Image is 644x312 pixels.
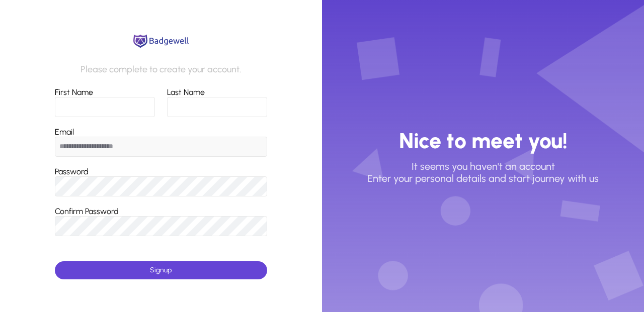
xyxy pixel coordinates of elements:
[167,87,205,97] label: Last Name
[55,87,93,97] label: First Name
[80,63,241,76] p: Please complete to create your account.
[399,128,568,154] h3: Nice to meet you!
[55,206,119,216] label: Confirm Password
[131,33,191,49] img: logo.png
[150,266,172,274] span: Signup
[367,172,599,184] p: Enter your personal details and start journey with us
[55,127,74,137] label: Email
[55,261,267,279] button: Signup
[55,167,89,176] label: Password
[412,160,555,172] p: It seems you haven't an account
